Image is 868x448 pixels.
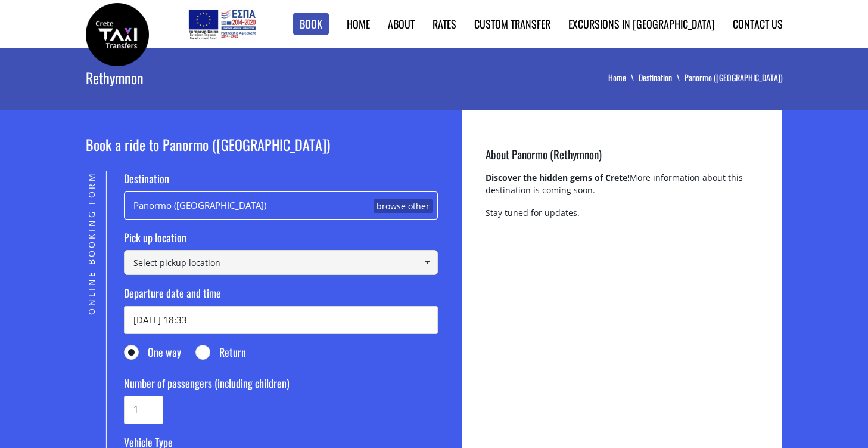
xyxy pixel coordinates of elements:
a: Home [347,16,370,32]
label: Number of passengers (including children) [124,376,438,396]
a: Rates [433,16,456,32]
label: Return [195,345,246,365]
a: Destination [639,71,685,84]
img: Crete Taxi Transfers | Panormo (Rethymnon) | Crete Taxi Transfers [86,3,149,66]
a: Book [293,13,329,35]
a: Home [608,71,639,84]
p: More information about this destination is coming soon. [486,171,758,206]
a: browse other [374,199,433,214]
a: Show All Items [418,250,437,275]
a: Contact us [733,16,783,32]
h1: Rethymnon [86,48,259,107]
li: Panormo ([GEOGRAPHIC_DATA]) [685,72,783,84]
p: Stay tuned for updates. [486,206,758,229]
div: Panormo ([GEOGRAPHIC_DATA]) [124,191,438,220]
label: One way [124,345,181,365]
a: Crete Taxi Transfers | Panormo (Rethymnon) | Crete Taxi Transfers [86,27,149,39]
h2: Book a ride to Panormo ([GEOGRAPHIC_DATA]) [86,134,438,171]
a: Custom Transfer [474,16,550,32]
h3: About Panormo (Rethymnon) [486,146,758,171]
img: e-bannersEUERDF180X90.jpg [186,6,257,42]
label: Departure date and time [124,286,438,306]
label: Destination [124,171,438,191]
input: Select pickup location [124,250,438,275]
label: Pick up location [124,230,438,251]
strong: Discover the hidden gems of Crete! [486,172,630,183]
a: Excursions in [GEOGRAPHIC_DATA] [568,16,715,32]
a: About [388,16,415,32]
